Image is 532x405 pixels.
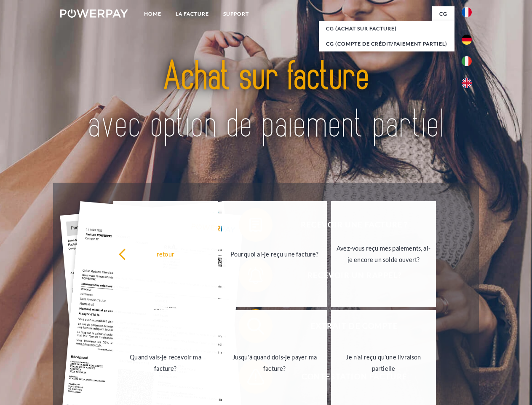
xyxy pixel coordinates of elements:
[462,56,472,66] img: it
[118,351,213,374] div: Quand vais-je recevoir ma facture?
[118,248,213,259] div: retour
[227,248,322,259] div: Pourquoi ai-je reçu une facture?
[462,78,472,88] img: en
[319,21,454,36] a: CG (achat sur facture)
[336,243,431,265] div: Avez-vous reçu mes paiements, ai-je encore un solde ouvert?
[227,351,322,374] div: Jusqu'à quand dois-je payer ma facture?
[336,351,431,374] div: Je n'ai reçu qu'une livraison partielle
[462,35,472,45] img: de
[462,7,472,17] img: fr
[168,6,216,22] a: LA FACTURE
[331,201,436,307] a: Avez-vous reçu mes paiements, ai-je encore un solde ouvert?
[80,40,452,162] img: title-powerpay_fr.svg
[319,36,454,51] a: CG (Compte de crédit/paiement partiel)
[216,6,256,22] a: Support
[137,6,168,22] a: Home
[60,9,128,18] img: logo-powerpay-white.svg
[432,6,454,22] a: CG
